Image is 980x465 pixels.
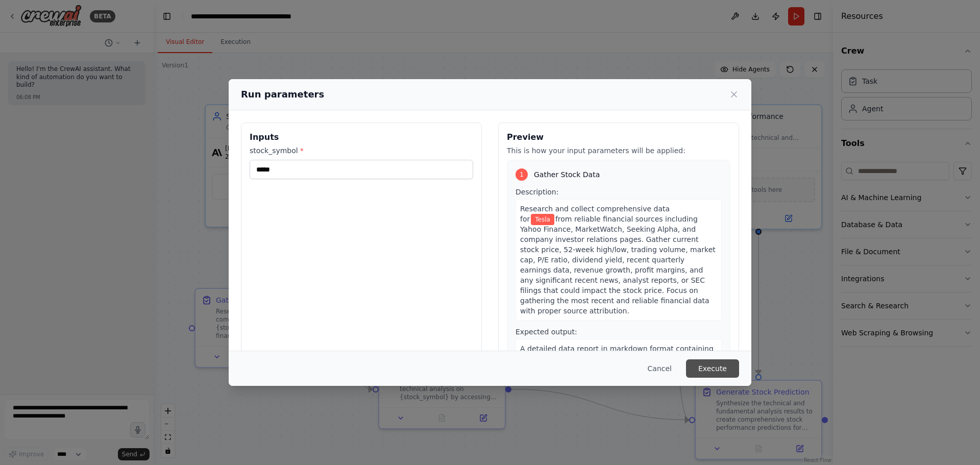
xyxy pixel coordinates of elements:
button: Execute [686,359,739,378]
span: Description: [516,188,558,196]
span: Gather Stock Data [534,169,600,180]
h2: Run parameters [241,87,324,102]
button: Cancel [640,359,680,378]
h3: Inputs [250,131,473,143]
span: Research and collect comprehensive data for [520,205,670,223]
p: This is how your input parameters will be applied: [507,145,730,156]
div: 1 [516,168,528,181]
span: A detailed data report in markdown format containing all key financial metrics, current pricing i... [520,345,714,383]
span: Variable: stock_symbol [531,214,554,225]
label: stock_symbol [250,145,473,156]
span: from reliable financial sources including Yahoo Finance, MarketWatch, Seeking Alpha, and company ... [520,215,716,315]
h3: Preview [507,131,730,143]
span: Expected output: [516,328,577,336]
